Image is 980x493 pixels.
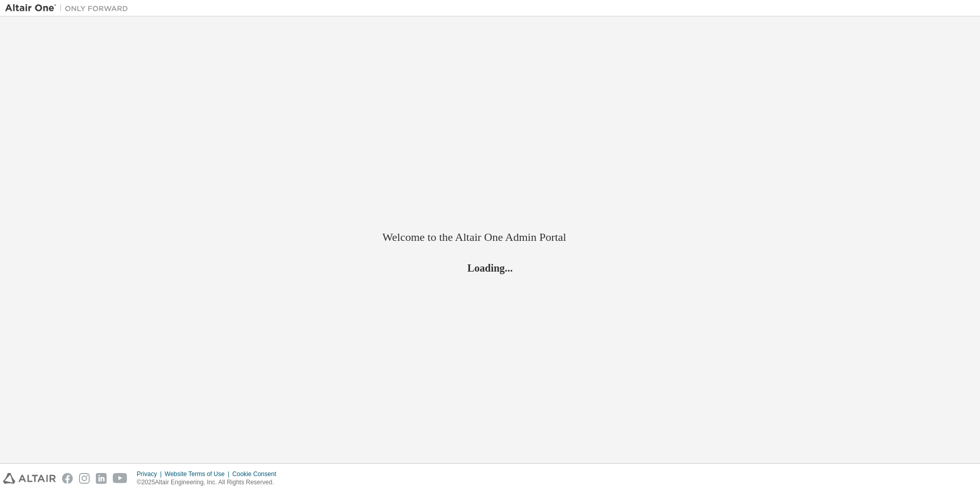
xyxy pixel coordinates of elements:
[165,470,232,478] div: Website Terms of Use
[62,473,73,484] img: facebook.svg
[113,473,128,484] img: youtube.svg
[3,473,56,484] img: altair_logo.svg
[382,230,598,244] h2: Welcome to the Altair One Admin Portal
[232,470,282,478] div: Cookie Consent
[382,261,598,275] h2: Loading...
[137,470,165,478] div: Privacy
[137,478,282,487] p: © 2025 Altair Engineering, Inc. All Rights Reserved.
[96,473,107,484] img: linkedin.svg
[5,3,133,13] img: Altair One
[79,473,90,484] img: instagram.svg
